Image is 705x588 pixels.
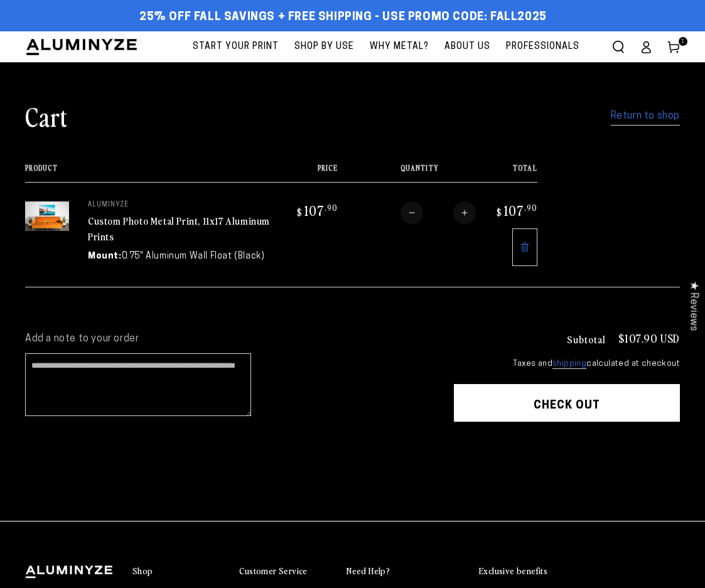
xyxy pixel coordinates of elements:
th: Price [276,164,338,182]
a: Custom Photo Metal Print, 11x17 Aluminum Prints [88,213,270,243]
span: $ [297,206,303,218]
span: About Us [444,39,490,55]
button: Check out [454,384,680,422]
span: Why Metal? [370,39,429,55]
span: 25% off FALL Savings + Free Shipping - Use Promo Code: FALL2025 [139,11,547,24]
sup: .90 [325,202,338,213]
a: Professionals [500,31,586,62]
input: Quantity for Custom Photo Metal Print, 11x17 Aluminum Prints [423,201,453,224]
div: Click to open Judge.me floating reviews tab [681,271,705,341]
bdi: 107 [495,201,537,219]
iframe: PayPal-paypal [454,446,680,473]
small: Taxes and calculated at checkout [454,358,680,370]
span: Professionals [506,39,579,55]
a: Shop By Use [288,31,360,62]
span: Start Your Print [193,39,279,55]
p: $107.90 USD [618,333,680,344]
a: shipping [552,360,586,369]
span: Shop By Use [294,39,354,55]
img: Custom Photo Metal Print, 11x17 Aluminum Prints - 0.75" Aluminum Wall Float (Black) / Cleat [25,201,69,231]
a: Why Metal? [363,31,435,62]
summary: Search our site [605,33,632,61]
a: Return to shop [611,107,680,126]
h2: Exclusive benefits [479,565,547,577]
th: Total [476,164,537,182]
dd: 0.75" Aluminum Wall Float (Black) [122,250,265,263]
h2: Customer Service [239,565,307,577]
a: Start Your Print [186,31,285,62]
a: About Us [438,31,497,62]
img: Aluminyze [25,38,138,56]
summary: Need Help? [347,565,441,577]
h2: Shop [132,565,153,577]
p: aluminyze [88,201,276,209]
sup: .90 [524,202,537,213]
a: Remove Custom Photo Metal Print, 11x17 Aluminum Prints - 0.75" Aluminum Wall Float (Black) / Cleat [512,228,537,266]
summary: Exclusive benefits [479,565,680,577]
th: Quantity [338,164,476,182]
h1: Cart [25,100,68,132]
span: 1 [681,37,685,46]
th: Product [25,164,276,182]
summary: Shop [132,565,227,577]
summary: Customer Service [239,565,334,577]
dt: Mount: [88,250,122,263]
span: $ [497,206,502,218]
label: Add a note to your order [25,333,429,346]
bdi: 107 [295,201,338,219]
h3: Subtotal [567,334,606,344]
h2: Need Help? [347,565,390,577]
